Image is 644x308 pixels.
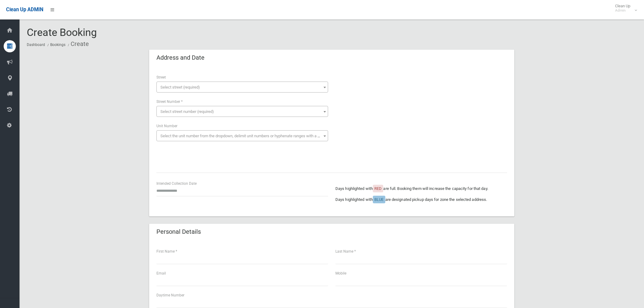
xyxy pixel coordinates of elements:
[160,85,200,89] span: Select street (required)
[149,226,208,238] header: Personal Details
[160,109,214,114] span: Select street number (required)
[66,38,89,50] li: Create
[27,43,45,47] a: Dashboard
[374,197,383,202] span: BLUE
[335,196,507,203] p: Days highlighted with are designated pickup days for zone the selected address.
[27,26,97,38] span: Create Booking
[6,7,43,12] span: Clean Up ADMIN
[612,4,636,13] span: Clean Up
[160,134,331,138] span: Select the unit number from the dropdown, delimit unit numbers or hyphenate ranges with a comma
[374,186,382,191] span: RED
[50,43,65,47] a: Bookings
[615,8,630,13] small: Admin
[335,185,507,192] p: Days highlighted with are full. Booking them will increase the capacity for that day.
[149,52,212,64] header: Address and Date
